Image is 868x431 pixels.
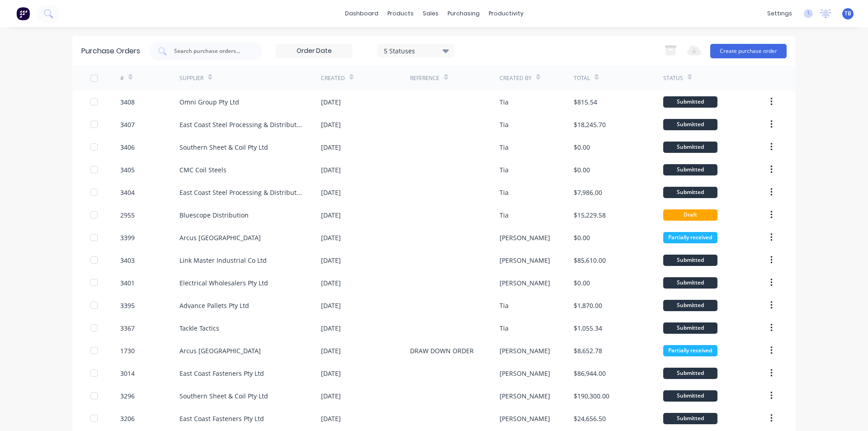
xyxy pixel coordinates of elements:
div: 3206 [120,414,135,423]
div: East Coast Steel Processing & Distribution [179,120,303,129]
div: [PERSON_NAME] [500,414,550,423]
div: 3406 [120,142,135,152]
div: Tia [500,142,509,152]
div: [PERSON_NAME] [500,256,550,265]
div: Tia [500,120,509,129]
iframe: Intercom live chat [837,400,859,422]
div: $0.00 [574,142,590,152]
div: Tia [500,323,509,333]
div: Submitted [663,255,717,266]
span: TB [844,9,851,18]
div: Arcus [GEOGRAPHIC_DATA] [179,346,261,355]
div: DRAW DOWN ORDER [410,346,474,355]
div: 3407 [120,120,135,129]
div: Submitted [663,164,717,175]
div: CMC Coil Steels [179,165,226,175]
div: Arcus [GEOGRAPHIC_DATA] [179,233,261,242]
div: $15,229.58 [574,210,606,220]
div: Submitted [663,368,717,379]
div: [PERSON_NAME] [500,391,550,401]
div: 3367 [120,323,135,333]
div: Southern Sheet & Coil Pty Ltd [179,391,268,401]
div: purchasing [443,7,484,20]
div: $190,300.00 [574,391,609,401]
div: $18,245.70 [574,120,606,129]
div: Created [321,74,345,82]
div: [DATE] [321,278,341,288]
div: $1,870.00 [574,301,602,310]
div: Partially received [663,232,717,243]
div: [PERSON_NAME] [500,278,550,288]
div: Bluescope Distribution [179,210,249,220]
div: Reference [410,74,439,82]
div: 3408 [120,97,135,107]
div: # [120,74,124,82]
div: Tia [500,210,509,220]
div: [DATE] [321,97,341,107]
div: $85,610.00 [574,256,606,265]
div: [DATE] [321,414,341,423]
input: Search purchase orders... [173,47,248,56]
div: Draft [663,209,717,221]
div: $8,652.78 [574,346,602,355]
div: Tackle Tactics [179,323,219,333]
div: productivity [484,7,528,20]
div: 3014 [120,369,135,378]
div: Tia [500,165,509,175]
div: Electrical Wholesalers Pty Ltd [179,278,268,288]
div: 3404 [120,188,135,197]
div: East Coast Fasteners Pty Ltd [179,369,264,378]
div: $815.54 [574,97,597,107]
div: Submitted [663,142,717,153]
div: 3405 [120,165,135,175]
div: $7,986.00 [574,188,602,197]
a: dashboard [340,7,383,20]
div: [DATE] [321,120,341,129]
div: [DATE] [321,323,341,333]
div: Omni Group Pty Ltd [179,97,239,107]
div: 5 Statuses [384,46,448,55]
input: Order Date [276,44,352,58]
div: sales [418,7,443,20]
div: settings [763,7,797,20]
div: [DATE] [321,346,341,355]
div: [DATE] [321,188,341,197]
div: [PERSON_NAME] [500,346,550,355]
div: Submitted [663,300,717,311]
div: Submitted [663,390,717,402]
div: 3395 [120,301,135,310]
div: Submitted [663,119,717,130]
div: [DATE] [321,301,341,310]
div: $1,055.34 [574,323,602,333]
div: Submitted [663,277,717,289]
div: $0.00 [574,233,590,242]
div: Total [574,74,590,82]
div: Tia [500,188,509,197]
div: products [383,7,418,20]
div: 1730 [120,346,135,355]
div: East Coast Steel Processing & Distribution [179,188,303,197]
div: $0.00 [574,278,590,288]
button: Create purchase order [710,44,787,58]
div: Submitted [663,96,717,108]
div: [PERSON_NAME] [500,369,550,378]
div: Advance Pallets Pty Ltd [179,301,249,310]
div: 3403 [120,256,135,265]
div: [PERSON_NAME] [500,233,550,242]
div: [DATE] [321,165,341,175]
div: Created By [500,74,532,82]
div: [DATE] [321,391,341,401]
div: $86,944.00 [574,369,606,378]
div: Submitted [663,413,717,424]
div: Submitted [663,187,717,198]
div: Southern Sheet & Coil Pty Ltd [179,142,268,152]
div: 3401 [120,278,135,288]
div: [DATE] [321,369,341,378]
div: [DATE] [321,210,341,220]
div: [DATE] [321,233,341,242]
div: Link Master Industrial Co Ltd [179,256,267,265]
div: East Coast Fasteners Pty Ltd [179,414,264,423]
div: $0.00 [574,165,590,175]
div: Partially received [663,345,717,356]
div: [DATE] [321,142,341,152]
